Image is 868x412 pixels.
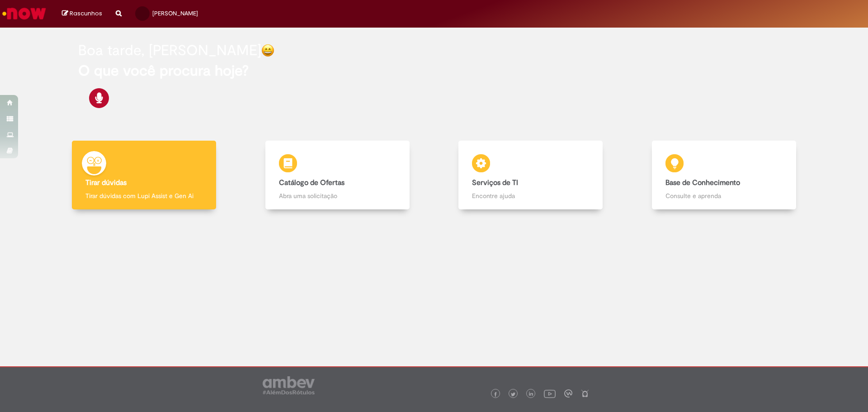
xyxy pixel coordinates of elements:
[78,43,261,58] h2: Boa tarde, [PERSON_NAME]
[665,191,783,200] p: Consulte e aprenda
[434,141,627,210] a: Serviços de TI Encontre ajuda
[261,44,274,57] img: happy-face.png
[627,141,821,210] a: Base de Conhecimento Consulte e aprenda
[544,388,556,399] img: logo_footer_youtube.png
[472,178,518,187] b: Serviços de TI
[70,9,102,18] span: Rascunhos
[529,392,533,397] img: logo_footer_linkedin.png
[241,141,434,210] a: Catálogo de Ofertas Abra uma solicitação
[47,141,241,210] a: Tirar dúvidas Tirar dúvidas com Lupi Assist e Gen Ai
[85,191,203,200] p: Tirar dúvidas com Lupi Assist e Gen Ai
[152,9,198,17] span: [PERSON_NAME]
[511,392,515,397] img: logo_footer_twitter.png
[263,376,315,394] img: logo_footer_ambev_rotulo_gray.png
[472,191,589,200] p: Encontre ajuda
[78,63,790,79] h2: O que você procura hoje?
[279,178,344,187] b: Catálogo de Ofertas
[493,392,498,397] img: logo_footer_facebook.png
[564,389,572,398] img: logo_footer_workplace.png
[581,389,589,398] img: logo_footer_naosei.png
[1,5,47,23] img: ServiceNow
[665,178,740,187] b: Base de Conhecimento
[279,191,396,200] p: Abra uma solicitação
[62,9,102,18] a: Rascunhos
[85,178,127,187] b: Tirar dúvidas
